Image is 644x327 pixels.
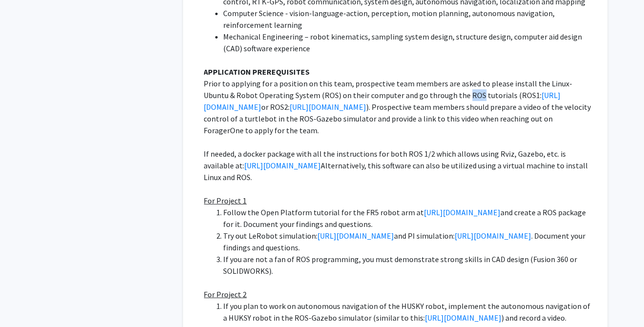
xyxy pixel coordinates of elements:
[424,207,501,217] a: [URL][DOMAIN_NAME]
[204,78,594,136] p: Prior to applying for a position on this team, prospective team members are asked to please insta...
[204,289,247,299] u: For Project 2
[224,7,594,31] li: Computer Science - vision-language-action, perception, motion planning, autonomous navigation, re...
[224,31,594,54] li: Mechanical Engineering – robot kinematics, sampling system design, structure design, computer aid...
[224,206,594,230] li: Follow the Open Platform tutorial for the FR5 robot arm at and create a ROS package for it. Docum...
[204,196,247,205] u: For Project 1
[7,283,42,320] iframe: Chat
[290,102,367,112] a: [URL][DOMAIN_NAME]
[224,300,594,324] li: If you plan to work on autonomous navigation of the HUSKY robot, implement the autonomous navigat...
[245,161,321,170] a: [URL][DOMAIN_NAME]
[204,148,594,183] p: If needed, a docker package with all the instructions for both ROS 1/2 which allows using Rviz, G...
[224,230,594,253] li: Try out LeRobot simulation: and PI simulation: . Document your findings and questions.
[425,313,502,323] a: [URL][DOMAIN_NAME]
[318,231,395,241] a: [URL][DOMAIN_NAME]
[204,67,310,77] strong: APPLICATION PREREQUISITES
[455,231,532,241] a: [URL][DOMAIN_NAME]
[224,253,594,277] li: If you are not a fan of ROS programming, you must demonstrate strong skills in CAD design (Fusion...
